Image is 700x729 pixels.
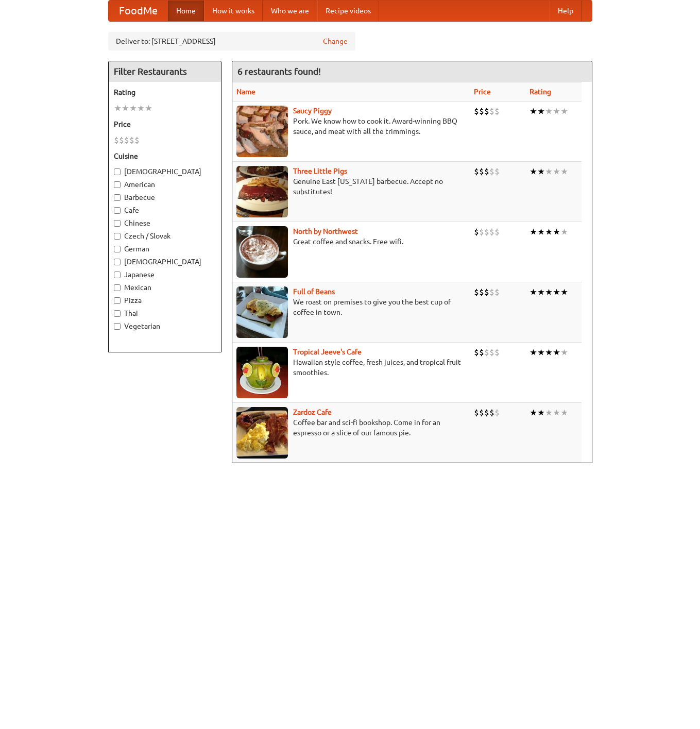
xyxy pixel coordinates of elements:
label: [DEMOGRAPHIC_DATA] [114,257,216,267]
li: $ [479,226,484,238]
li: $ [474,347,479,358]
h5: Cuisine [114,151,216,161]
li: ★ [530,226,537,238]
li: $ [474,286,479,298]
b: Saucy Piggy [293,107,332,115]
li: ★ [545,166,553,177]
input: German [114,246,121,252]
div: Deliver to: [STREET_ADDRESS] [108,32,355,50]
li: $ [494,106,500,117]
li: ★ [530,106,537,117]
li: $ [494,407,500,418]
a: Rating [530,88,551,96]
img: beans.jpg [236,286,288,338]
li: ★ [560,106,568,117]
label: [DEMOGRAPHIC_DATA] [114,166,216,177]
b: Tropical Jeeve's Cafe [293,348,362,356]
label: Japanese [114,269,216,280]
input: American [114,181,121,188]
a: Home [168,1,204,21]
li: ★ [545,407,553,418]
label: Barbecue [114,192,216,202]
li: ★ [553,286,560,298]
label: German [114,244,216,254]
a: Who we are [263,1,317,21]
a: Recipe videos [317,1,379,21]
li: ★ [560,166,568,177]
input: Cafe [114,207,121,214]
p: Coffee bar and sci-fi bookshop. Come in for an espresso or a slice of our famous pie. [236,417,466,438]
img: littlepigs.jpg [236,166,288,217]
label: Mexican [114,282,216,293]
input: Vegetarian [114,323,121,330]
input: Czech / Slovak [114,233,121,240]
p: Hawaiian style coffee, fresh juices, and tropical fruit smoothies. [236,357,466,378]
li: $ [484,106,489,117]
h5: Rating [114,87,216,97]
input: Mexican [114,284,121,291]
li: ★ [137,103,145,114]
li: $ [484,347,489,358]
li: $ [479,166,484,177]
h4: Filter Restaurants [109,61,221,82]
img: saucy.jpg [236,106,288,157]
li: ★ [530,347,537,358]
a: Zardoz Cafe [293,408,332,416]
a: How it works [204,1,263,21]
li: $ [494,347,500,358]
img: zardoz.jpg [236,407,288,459]
label: Cafe [114,205,216,215]
li: ★ [145,103,152,114]
p: Great coffee and snacks. Free wifi. [236,236,466,247]
a: FoodMe [109,1,168,21]
li: $ [479,286,484,298]
label: American [114,179,216,190]
li: $ [474,226,479,238]
li: $ [119,134,124,146]
li: ★ [537,106,545,117]
input: [DEMOGRAPHIC_DATA] [114,259,121,265]
li: $ [474,166,479,177]
li: $ [489,347,494,358]
li: ★ [530,286,537,298]
li: ★ [560,286,568,298]
li: $ [494,166,500,177]
a: Price [474,88,491,96]
input: Chinese [114,220,121,227]
p: Pork. We know how to cook it. Award-winning BBQ sauce, and meat with all the trimmings. [236,116,466,137]
li: ★ [537,407,545,418]
a: Name [236,88,255,96]
input: Thai [114,310,121,317]
a: Help [550,1,582,21]
p: We roast on premises to give you the best cup of coffee in town. [236,297,466,317]
li: ★ [537,347,545,358]
li: ★ [560,407,568,418]
a: Three Little Pigs [293,167,347,175]
li: $ [474,407,479,418]
li: ★ [560,226,568,238]
li: $ [479,106,484,117]
li: $ [489,166,494,177]
label: Chinese [114,218,216,228]
li: $ [129,134,134,146]
input: Barbecue [114,194,121,201]
li: ★ [537,226,545,238]
li: $ [484,286,489,298]
li: ★ [553,166,560,177]
li: $ [474,106,479,117]
h5: Price [114,119,216,129]
li: ★ [553,347,560,358]
li: ★ [530,166,537,177]
li: $ [124,134,129,146]
li: ★ [537,286,545,298]
li: ★ [537,166,545,177]
li: ★ [545,347,553,358]
li: $ [479,347,484,358]
li: ★ [122,103,129,114]
li: ★ [129,103,137,114]
label: Pizza [114,295,216,306]
li: $ [489,226,494,238]
li: $ [484,166,489,177]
